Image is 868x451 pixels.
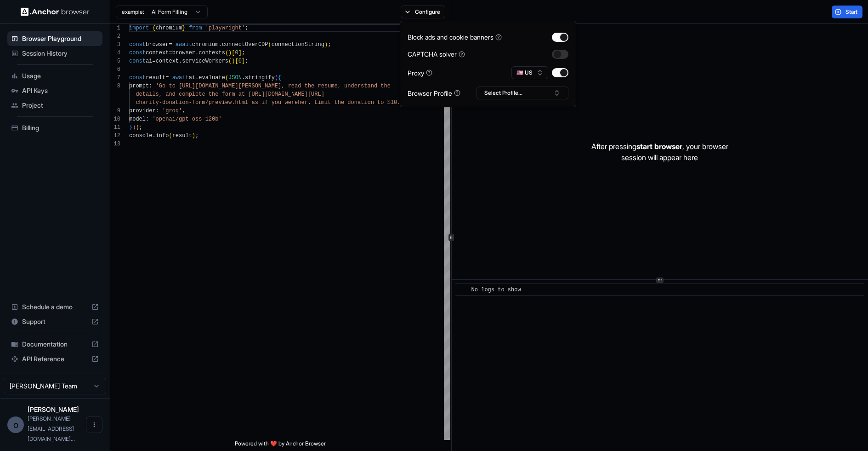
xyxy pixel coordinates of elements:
span: Billing [22,123,99,133]
span: ( [225,50,228,56]
span: [ [235,58,238,64]
span: 'groq' [162,108,182,114]
span: her. Limit the donation to $10.' [298,99,403,106]
span: Usage [22,71,99,81]
span: ​ [460,285,465,295]
span: const [129,50,146,56]
div: Documentation [7,337,102,352]
span: Schedule a demo [22,302,88,312]
span: ( [268,41,272,48]
span: ( [169,133,172,139]
span: = [165,75,169,81]
span: start browser [636,142,682,151]
span: details, and complete the form at [URL] [136,91,265,98]
span: example: [122,8,144,16]
span: . [179,58,182,64]
span: chromium [192,41,219,48]
span: Browser Playground [22,34,99,43]
span: const [129,58,146,64]
span: from [189,25,202,31]
div: Browser Playground [7,31,102,46]
div: 5 [110,57,120,65]
span: { [278,75,281,81]
span: console [129,133,152,139]
button: Open menu [86,416,102,433]
span: ] [238,50,242,56]
span: : [146,116,149,122]
span: : [149,83,152,89]
span: [DOMAIN_NAME][URL] [265,91,324,98]
span: 0 [238,58,242,64]
div: API Reference [7,352,102,366]
span: serviceWorkers [182,58,228,64]
span: await [172,75,189,81]
div: CAPTCHA solver [408,49,465,59]
span: . [242,75,245,81]
span: await [176,41,192,48]
button: Select Profile... [477,87,568,99]
span: connectOverCDP [222,41,268,48]
div: Project [7,98,102,113]
span: ) [132,124,136,131]
span: evaluate [199,75,225,81]
div: 3 [110,40,120,49]
span: : [156,108,159,114]
div: 12 [110,132,120,140]
span: . [218,41,221,48]
span: context [156,58,179,64]
div: 9 [110,107,120,115]
div: 2 [110,32,120,40]
div: Block ads and cookie banners [408,32,502,42]
div: Session History [7,46,102,61]
span: info [156,133,169,139]
span: ; [245,58,248,64]
span: ; [245,25,248,31]
span: browser [146,41,169,48]
span: Start [845,8,858,16]
div: Schedule a demo [7,300,102,314]
div: 13 [110,140,120,148]
div: 8 [110,82,120,90]
span: ad the resume, understand the [295,83,391,89]
span: = [152,58,155,64]
div: 10 [110,115,120,123]
div: Proxy [408,68,432,78]
div: 4 [110,49,120,57]
span: const [129,41,146,48]
button: Start [832,6,862,18]
span: ; [242,50,245,56]
span: } [129,124,132,131]
span: ) [192,133,195,139]
button: Configure [401,6,445,18]
span: result [172,133,192,139]
span: . [195,50,199,56]
span: 'playwright' [205,25,245,31]
span: stringify [245,75,275,81]
span: JSON [228,75,242,81]
span: charity-donation-form/preview.html as if you were [136,99,298,106]
div: Browser Profile [408,88,460,98]
span: olga kogan [28,405,79,413]
div: Billing [7,121,102,135]
span: = [169,41,172,48]
span: . [195,75,199,81]
span: ) [324,41,328,48]
span: , [182,108,185,114]
span: import [129,25,149,31]
span: connectionString [272,41,324,48]
span: Documentation [22,340,88,349]
span: prompt [129,83,149,89]
span: ; [328,41,331,48]
span: context [146,50,169,56]
span: . [152,133,155,139]
div: 1 [110,24,120,32]
span: provider [129,108,156,114]
span: contexts [199,50,225,56]
img: Anchor Logo [21,7,90,16]
div: 6 [110,65,120,74]
span: API Keys [22,86,99,95]
span: = [169,50,172,56]
span: const [129,75,146,81]
span: [ [232,50,235,56]
span: ( [228,58,232,64]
